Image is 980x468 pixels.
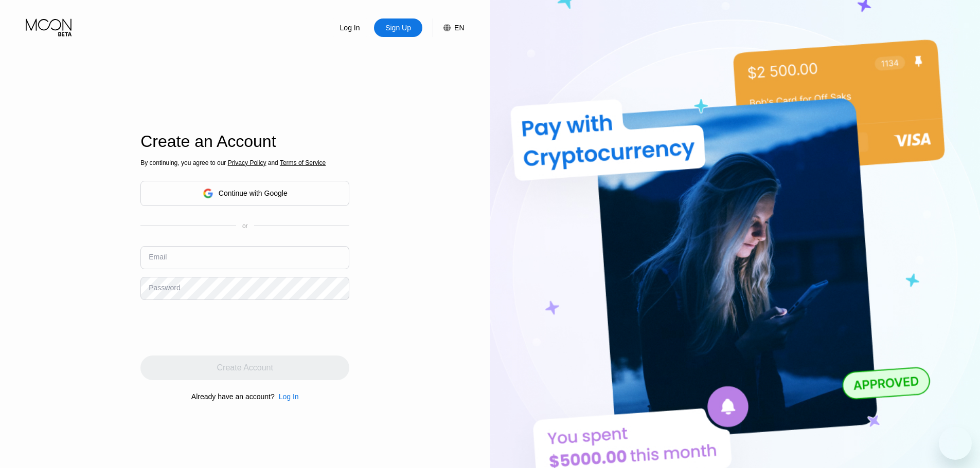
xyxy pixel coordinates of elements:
[219,189,288,197] div: Continue with Google
[140,181,349,206] div: Continue with Google
[149,253,167,261] div: Email
[433,18,464,37] div: EN
[242,222,248,230] div: or
[939,427,972,460] iframe: Button to launch messaging window
[384,23,412,33] div: Sign Up
[191,392,275,401] div: Already have an account?
[140,308,297,348] iframe: reCAPTCHA
[149,284,180,292] div: Password
[454,24,464,32] div: EN
[140,159,349,166] div: By continuing, you agree to our
[228,159,266,166] span: Privacy Policy
[140,132,349,151] div: Create an Account
[374,18,422,37] div: Sign Up
[326,18,374,37] div: Log In
[280,159,326,166] span: Terms of Service
[266,159,280,166] span: and
[275,392,299,401] div: Log In
[339,23,361,33] div: Log In
[279,392,299,401] div: Log In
